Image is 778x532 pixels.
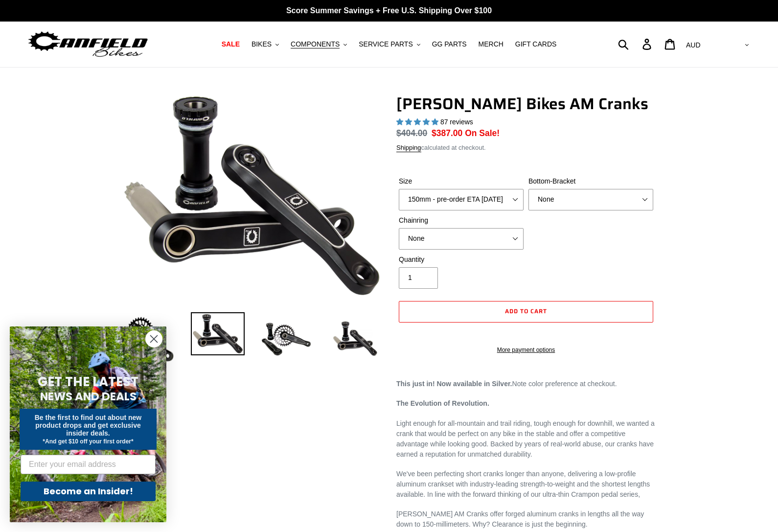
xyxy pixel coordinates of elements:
img: Load image into Gallery viewer, Canfield Bikes AM Cranks [259,312,313,366]
img: Canfield Bikes [27,29,149,60]
input: Enter your email address [21,455,156,474]
span: 87 reviews [440,118,473,126]
img: Load image into Gallery viewer, Canfield Bikes AM Cranks [122,312,176,366]
span: 4.97 stars [396,118,440,126]
p: Light enough for all-mountain and trail riding, tough enough for downhill, we wanted a crank that... [396,418,656,460]
span: BIKES [252,40,272,48]
span: SERVICE PARTS [359,40,412,48]
p: Note color preference at checkout. [396,379,656,389]
button: COMPONENTS [286,38,352,51]
strong: This just in! Now available in Silver. [396,380,512,388]
a: MERCH [474,38,508,51]
span: $387.00 [432,128,462,138]
span: On Sale! [465,127,500,139]
img: Load image into Gallery viewer, Canfield Cranks [191,312,245,355]
label: Chainring [399,215,524,226]
a: SALE [217,38,245,51]
p: We've been perfecting short cranks longer than anyone, delivering a low-profile aluminum crankset... [396,469,656,500]
span: SALE [222,40,240,48]
a: Shipping [396,144,421,152]
button: SERVICE PARTS [354,38,425,51]
strong: The Evolution of Revolution. [396,399,489,407]
label: Size [399,176,524,186]
span: GG PARTS [432,40,467,48]
span: GET THE LATEST [38,373,138,391]
h1: [PERSON_NAME] Bikes AM Cranks [396,94,656,113]
a: GG PARTS [427,38,472,51]
p: [PERSON_NAME] AM Cranks offer forged aluminum cranks in lengths all the way down to 150-millimete... [396,509,656,530]
button: Become an Insider! [21,482,156,501]
label: Bottom-Bracket [528,176,653,186]
button: BIKES [247,38,284,51]
a: More payment options [399,346,653,354]
span: *And get $10 off your first order* [43,438,133,445]
button: Close dialog [145,330,162,347]
span: Add to cart [505,306,547,316]
span: GIFT CARDS [515,40,557,48]
label: Quantity [399,254,524,265]
s: $404.00 [396,128,427,138]
img: Load image into Gallery viewer, CANFIELD-AM_DH-CRANKS [328,312,382,366]
span: NEWS AND DEALS [40,389,137,404]
a: GIFT CARDS [510,38,562,51]
span: Be the first to find out about new product drops and get exclusive insider deals. [35,414,142,437]
div: calculated at checkout. [396,143,656,153]
input: Search [623,33,648,55]
button: Add to cart [399,301,653,323]
span: MERCH [479,40,503,48]
span: COMPONENTS [291,40,340,48]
